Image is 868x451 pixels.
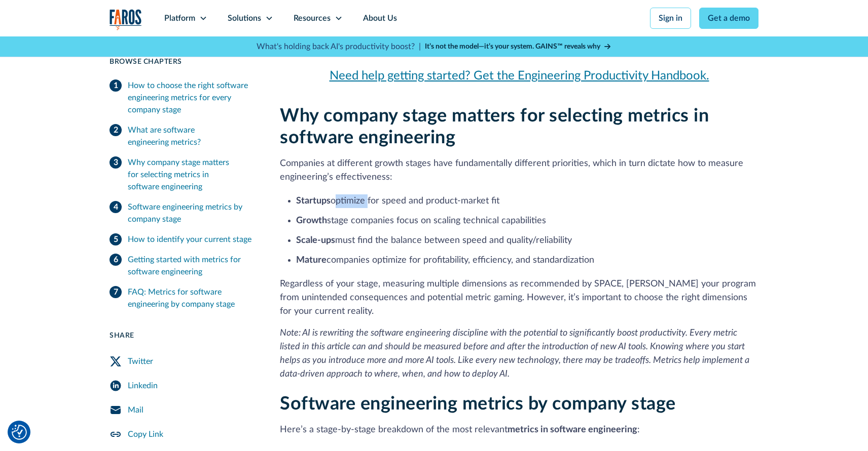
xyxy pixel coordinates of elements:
a: Why company stage matters for selecting metrics in software engineering [110,152,256,197]
li: optimize for speed and product-market fit [296,194,758,208]
img: Revisit consent button [12,425,27,440]
a: Copy Link [110,422,256,446]
a: How to identify your current stage [110,229,256,250]
a: Get a demo [699,8,758,29]
p: What's holding back AI's productivity boost? | [257,40,421,53]
strong: metrics in software engineering [508,425,637,434]
button: Cookie Settings [12,425,27,440]
div: Share [110,331,256,341]
div: Resources [294,12,331,24]
em: Note: AI is rewriting the software engineering discipline with the potential to significantly boo... [280,329,749,379]
li: must find the balance between speed and quality/reliability [296,234,758,248]
a: It’s not the model—it’s your system. GAINS™ reveals why [425,42,611,52]
a: How to choose the right software engineering metrics for every company stage [110,75,256,120]
a: Need help getting started? Get the Engineering Productivity Handbook. [280,67,758,85]
div: Getting started with metrics for software engineering [128,254,256,278]
a: home [110,9,142,30]
div: FAQ: Metrics for software engineering by company stage [128,286,256,310]
a: Twitter Share [110,349,256,374]
a: Getting started with metrics for software engineering [110,250,256,282]
p: Companies at different growth stages have fundamentally different priorities, which in turn dicta... [280,157,758,184]
strong: It’s not the model—it’s your system. GAINS™ reveals why [425,43,600,50]
div: Why company stage matters for selecting metrics in software engineering [128,156,256,193]
div: Copy Link [128,428,163,440]
img: Logo of the analytics and reporting company Faros. [110,9,142,30]
div: Twitter [128,355,153,367]
li: companies optimize for profitability, efficiency, and standardization [296,254,758,267]
a: Software engineering metrics by company stage [110,197,256,229]
div: Linkedin [128,380,158,392]
li: stage companies focus on scaling technical capabilities [296,214,758,228]
strong: Scale-ups [296,236,335,245]
strong: Growth [296,216,327,225]
h2: Software engineering metrics by company stage [280,393,758,415]
h2: Why company stage matters for selecting metrics in software engineering [280,105,758,149]
div: Platform [164,12,195,24]
p: Regardless of your stage, measuring multiple dimensions as recommended by SPACE, [PERSON_NAME] yo... [280,277,758,318]
div: Solutions [228,12,261,24]
a: FAQ: Metrics for software engineering by company stage [110,282,256,314]
p: Here’s a stage-by-stage breakdown of the most relevant : [280,423,758,437]
a: Mail Share [110,398,256,422]
div: What are software engineering metrics? [128,124,256,148]
a: LinkedIn Share [110,374,256,398]
strong: Mature [296,256,327,265]
a: Sign in [650,8,691,29]
div: How to choose the right software engineering metrics for every company stage [128,79,256,116]
div: Browse Chapters [110,57,256,67]
strong: Startups [296,196,331,206]
div: How to identify your current stage [128,233,251,245]
a: What are software engineering metrics? [110,120,256,152]
div: Mail [128,404,143,416]
div: Software engineering metrics by company stage [128,201,256,225]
